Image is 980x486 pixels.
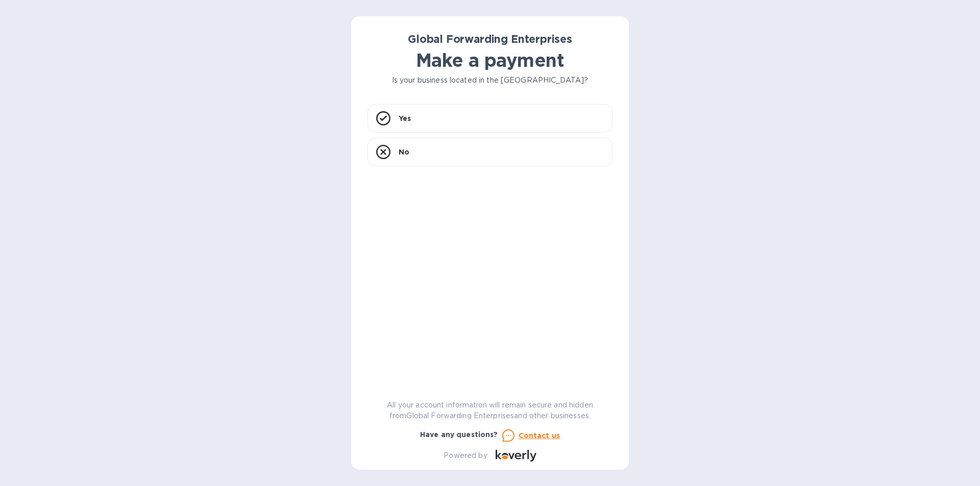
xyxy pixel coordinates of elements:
h1: Make a payment [367,49,612,71]
p: All your account information will remain secure and hidden from Global Forwarding Enterprises and... [367,400,612,421]
p: No [399,147,409,157]
b: Global Forwarding Enterprises [408,33,572,45]
b: Have any questions? [420,430,498,439]
p: Yes [399,113,411,123]
u: Contact us [519,431,560,440]
p: Powered by [444,450,487,461]
p: Is your business located in the [GEOGRAPHIC_DATA]? [367,75,612,86]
